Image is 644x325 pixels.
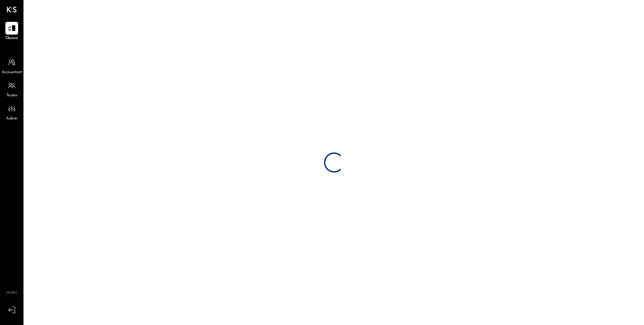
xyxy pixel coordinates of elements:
span: Queue [6,35,18,41]
a: Admin [0,102,23,122]
a: Teams [0,79,23,99]
span: Accountant [2,69,22,76]
a: Accountant [0,56,23,76]
span: Admin [6,116,17,122]
span: Teams [6,93,17,99]
a: Queue [0,22,23,41]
